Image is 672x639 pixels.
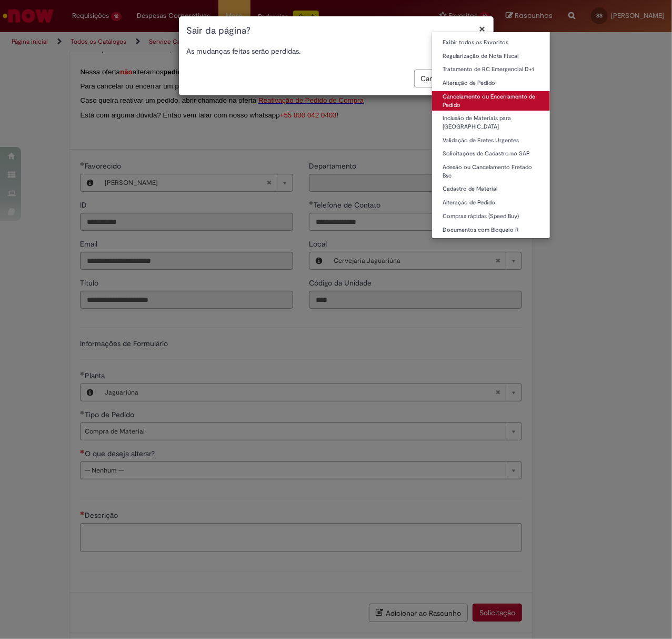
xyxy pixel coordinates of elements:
[432,183,550,195] a: Cadastro de Material
[432,113,550,132] a: Inclusão de Materiais para [GEOGRAPHIC_DATA]
[432,135,550,146] a: Validação de Fretes Urgentes
[432,224,550,236] a: Documentos com Bloqueio R
[414,70,457,87] button: Cancelar
[432,32,550,239] ul: Favoritos
[432,197,550,209] a: Alteração de Pedido
[432,51,550,62] a: Regularização de Nota Fiscal
[187,24,486,38] h1: Sair da página?
[432,64,550,75] a: Tratamento de RC Emergencial D+1
[432,162,550,181] a: Adesão ou Cancelamento Fretado Bsc
[432,37,550,48] a: Exibir todos os Favoritos
[432,77,550,89] a: Alteração de Pedido
[187,46,486,56] p: As mudanças feitas serão perdidas.
[432,91,550,111] a: Cancelamento ou Encerramento de Pedido
[432,148,550,160] a: Solicitações de Cadastro no SAP
[479,23,486,34] button: Fechar modal
[432,211,550,222] a: Compras rápidas (Speed Buy)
